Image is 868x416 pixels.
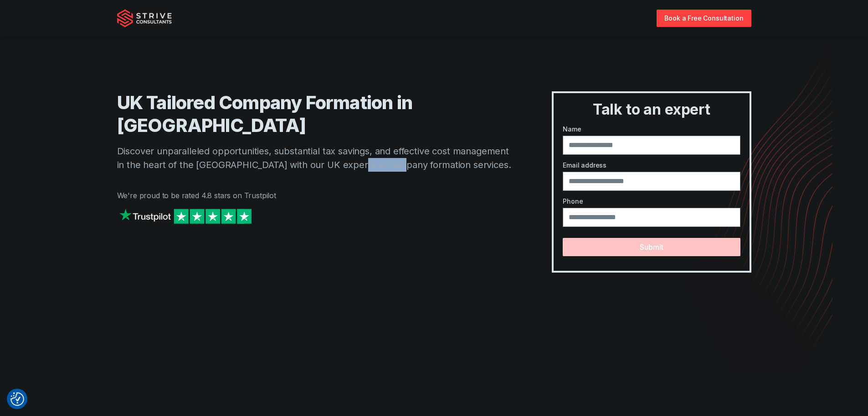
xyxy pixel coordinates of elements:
[563,160,740,170] label: Email address
[563,238,740,256] button: Submit
[117,91,516,137] h1: UK Tailored Company Formation in [GEOGRAPHIC_DATA]
[657,10,751,26] a: Book a Free Consultation
[557,100,745,119] h3: Talk to an expert
[563,124,740,134] label: Name
[117,144,516,172] p: Discover unparalleled opportunities, substantial tax savings, and effective cost management in th...
[10,392,24,406] img: Revisit consent button
[117,206,254,226] img: Strive on Trustpilot
[117,190,516,201] p: We're proud to be rated 4.8 stars on Trustpilot
[10,392,24,406] button: Consent Preferences
[563,196,740,206] label: Phone
[117,9,172,27] img: Strive Consultants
